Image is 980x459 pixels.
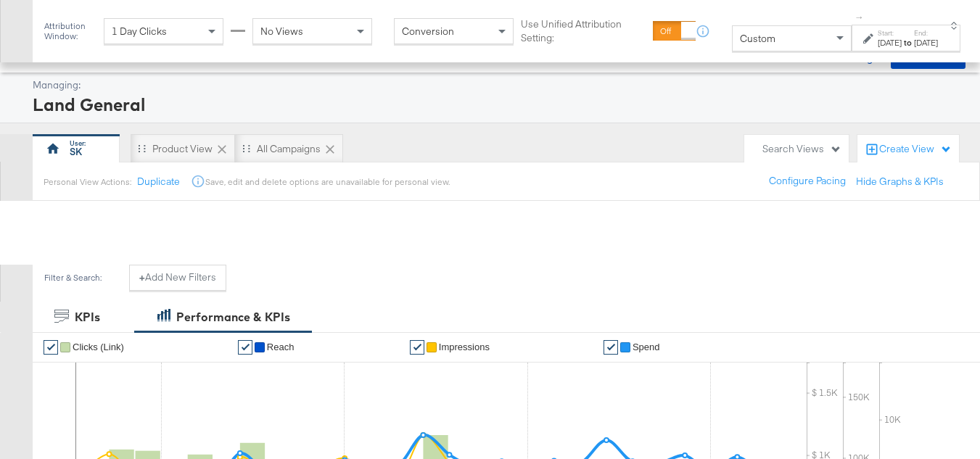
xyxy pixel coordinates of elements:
[402,25,454,38] span: Conversion
[176,309,290,326] div: Performance & KPIs
[521,17,646,44] label: Use Unified Attribution Setting:
[33,92,962,117] div: Land General
[112,25,167,38] span: 1 Day Clicks
[879,142,952,157] div: Create View
[257,142,321,156] div: All Campaigns
[878,28,902,38] label: Start:
[914,37,938,49] div: [DATE]
[138,144,146,152] div: Drag to reorder tab
[31,51,51,62] span: /
[137,175,180,189] button: Duplicate
[740,32,775,45] span: Custom
[33,78,962,92] div: Managing:
[75,309,100,326] div: KPIs
[70,145,82,159] div: SK
[762,142,841,156] div: Search Views
[902,37,914,48] strong: to
[44,273,102,283] div: Filter & Search:
[242,144,250,152] div: Drag to reorder tab
[73,342,124,352] span: Clicks (Link)
[139,270,145,284] strong: +
[51,51,101,62] a: Dashboard
[853,15,867,20] span: ↑
[267,342,295,352] span: Reach
[238,340,252,355] a: ✔
[44,340,58,355] a: ✔
[410,340,424,355] a: ✔
[604,340,618,355] a: ✔
[44,21,96,41] div: Attribution Window:
[439,342,490,352] span: Impressions
[759,168,856,194] button: Configure Pacing
[44,176,131,188] div: Personal View Actions:
[152,142,213,156] div: Product View
[856,175,944,189] button: Hide Graphs & KPIs
[129,265,226,291] button: +Add New Filters
[914,28,938,38] label: End:
[633,342,660,352] span: Spend
[205,176,450,188] div: Save, edit and delete options are unavailable for personal view.
[260,25,303,38] span: No Views
[878,37,902,49] div: [DATE]
[15,51,31,62] span: Ads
